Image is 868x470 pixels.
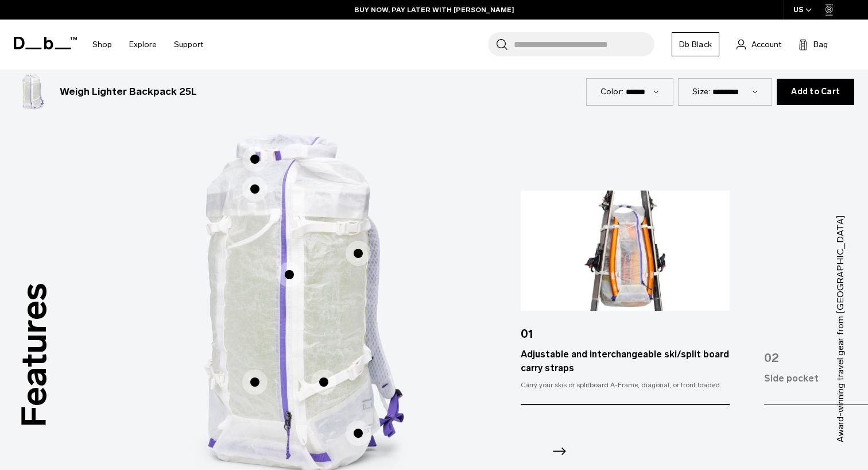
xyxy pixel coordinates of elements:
[692,86,710,98] label: Size:
[129,24,157,65] a: Explore
[799,37,828,51] button: Bag
[84,20,212,70] nav: Main Navigation
[521,311,730,348] div: 01
[14,74,51,110] img: Weigh_Lighter_Backpack_25L_1.png
[550,442,565,467] div: Next slide
[174,24,203,65] a: Support
[600,86,624,98] label: Color:
[521,191,730,405] div: 1 / 7
[354,5,514,15] a: BUY NOW, PAY LATER WITH [PERSON_NAME]
[521,380,730,390] div: Carry your skis or splitboard A-Frame, diagonal, or front loaded.
[751,38,781,51] span: Account
[672,32,719,56] a: Db Black
[92,24,112,65] a: Shop
[813,38,828,51] span: Bag
[737,37,781,51] a: Account
[791,87,840,97] span: Add to Cart
[777,79,854,105] button: Add to Cart
[8,283,61,427] h3: Features
[60,84,197,99] h3: Weigh Lighter Backpack 25L
[521,348,730,375] div: Adjustable and interchangeable ski/split board carry straps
